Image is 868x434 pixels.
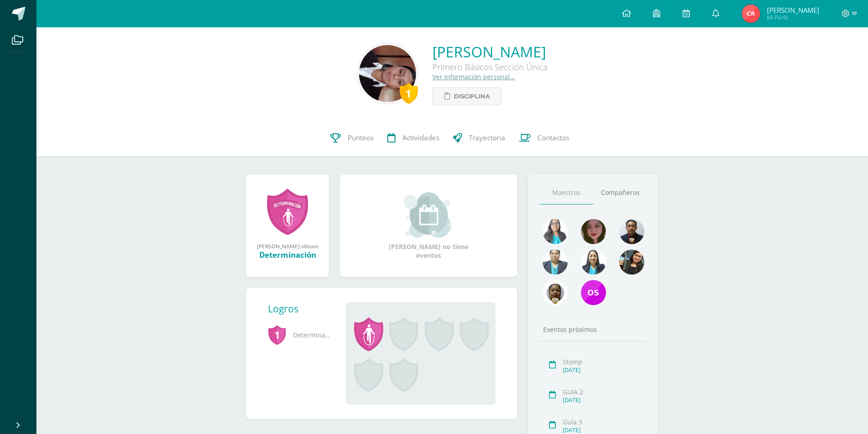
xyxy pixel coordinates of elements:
[268,324,286,345] span: 1
[581,219,606,244] img: 775caf7197dc2b63b976a94a710c5fee.png
[446,120,512,156] a: Trayectoria
[563,418,644,426] div: Guía 3
[348,133,374,143] span: Punteos
[324,120,380,156] a: Punteos
[563,357,644,366] div: Stomp
[767,5,819,15] span: [PERSON_NAME]
[402,133,439,143] span: Actividades
[380,120,446,156] a: Actividades
[255,250,320,260] div: Determinación
[432,42,548,61] a: [PERSON_NAME]
[359,45,416,102] img: 77f8ddd856d0ced47e1afb64540e40ac.png
[543,280,568,305] img: 39d12c75fc7c08c1d8db18f8fb38dc3f.png
[469,133,505,143] span: Trayectoria
[619,250,644,275] img: 73802ff053b96be4d416064cb46eb66b.png
[512,120,576,156] a: Contactos
[268,302,339,315] div: Logros
[581,280,606,305] img: 6feca0e4b445fec6a7380f1531de80f0.png
[537,133,569,143] span: Contactos
[383,192,474,260] div: [PERSON_NAME] no tiene eventos
[400,83,418,104] div: 1
[268,322,332,347] span: Determinación
[543,250,568,275] img: 2891959e365288a244d4dc450b4f3706.png
[593,181,647,204] a: Compañeros
[404,192,453,238] img: event_small.png
[563,396,644,404] div: [DATE]
[432,61,548,72] div: Primero Básicos Sección Única
[563,366,644,374] div: [DATE]
[539,181,593,204] a: Maestros
[767,14,819,21] span: Mi Perfil
[454,88,490,105] span: Disciplina
[619,219,644,244] img: 76e40354e9c498dffe855eee51dfc475.png
[563,388,644,396] div: GUIA 2
[255,242,320,250] div: [PERSON_NAME] obtuvo
[742,5,760,23] img: 04319774050c590820c3cf7aea936d85.png
[563,426,644,434] div: [DATE]
[539,325,647,334] div: Eventos próximos
[581,250,606,275] img: 9fe0fd17307f8b952d7b109f04598178.png
[543,219,568,244] img: ce48fdecffa589a24be67930df168508.png
[432,87,502,105] a: Disciplina
[432,72,515,81] a: Ver información personal...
